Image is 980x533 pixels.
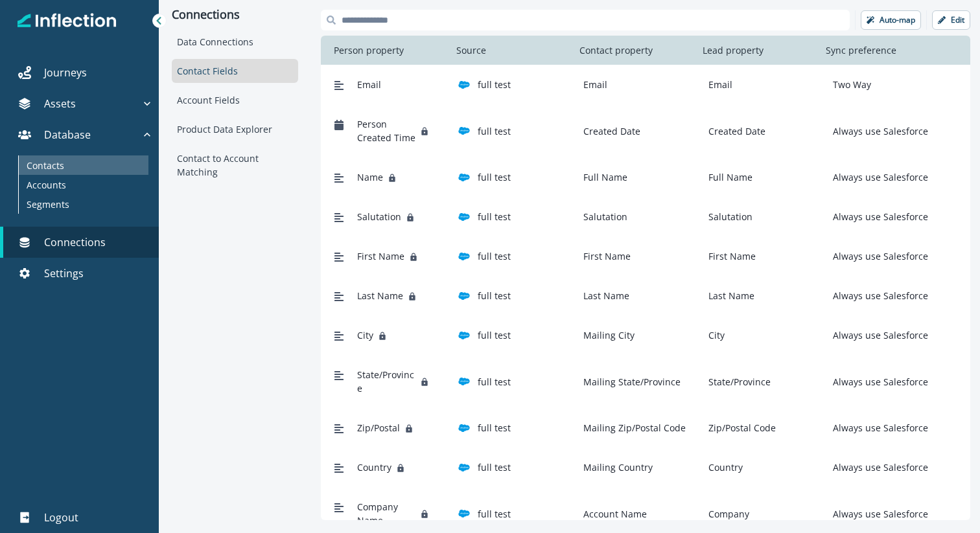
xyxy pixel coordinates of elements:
div: Data Connections [172,30,298,54]
a: Contacts [19,155,148,175]
img: salesforce [458,508,470,519]
p: Auto-map [880,16,915,25]
button: Auto-map [861,10,921,30]
a: Segments [19,194,148,214]
img: salesforce [458,79,470,91]
span: Country [357,460,391,474]
span: Company Name [357,500,416,527]
p: full test [478,249,511,263]
img: salesforce [458,376,470,387]
p: State/Province [703,375,771,389]
span: Name [357,170,383,184]
p: Assets [44,96,76,111]
button: Edit [932,10,970,30]
p: Settings [44,266,84,281]
p: Lead property [697,43,769,57]
p: Mailing State/Province [578,375,681,389]
p: Always use Salesforce [828,289,928,302]
span: First Name [357,249,404,263]
img: salesforce [458,422,470,434]
p: Always use Salesforce [828,124,928,138]
p: Created Date [703,124,765,138]
p: Person property [329,43,409,57]
p: Source [451,43,491,57]
p: full test [478,78,511,91]
img: salesforce [458,330,470,341]
p: full test [478,507,511,521]
p: Full Name [578,170,627,184]
p: Last Name [703,289,754,302]
p: Sync preference [821,43,902,57]
p: First Name [578,249,631,263]
div: Product Data Explorer [172,117,298,141]
img: salesforce [458,125,470,137]
p: Connections [172,8,298,22]
span: Salutation [357,210,401,223]
p: full test [478,170,511,184]
p: Company [703,507,749,521]
p: full test [478,124,511,138]
a: Accounts [19,175,148,194]
p: Logout [44,510,78,525]
p: Contact property [574,43,658,57]
p: Always use Salesforce [828,210,928,223]
p: Last Name [578,289,629,302]
div: Account Fields [172,88,298,112]
img: salesforce [458,290,470,302]
p: Edit [951,16,964,25]
p: Contacts [27,159,64,172]
span: State/Province [357,368,416,395]
p: First Name [703,249,756,263]
p: full test [478,289,511,302]
p: City [703,328,725,342]
p: full test [478,421,511,435]
p: full test [478,375,511,389]
p: Always use Salesforce [828,421,928,435]
img: salesforce [458,462,470,473]
p: Always use Salesforce [828,249,928,263]
p: Email [703,78,732,91]
span: Zip/Postal [357,421,400,435]
span: Email [357,78,381,91]
img: Inflection [17,12,117,30]
img: salesforce [458,251,470,262]
p: Salutation [578,210,627,223]
p: Mailing City [578,328,635,342]
p: Always use Salesforce [828,460,928,474]
p: Mailing Zip/Postal Code [578,421,686,435]
p: Connections [44,234,106,250]
p: Account Name [578,507,647,521]
p: Mailing Country [578,460,653,474]
p: Accounts [27,178,66,192]
p: Journeys [44,65,87,80]
div: Contact to Account Matching [172,146,298,184]
p: Salutation [703,210,752,223]
p: Email [578,78,607,91]
p: Full Name [703,170,752,184]
p: full test [478,460,511,474]
p: Always use Salesforce [828,328,928,342]
span: Person Created Time [357,117,416,144]
img: salesforce [458,211,470,223]
p: Two Way [828,78,871,91]
p: full test [478,328,511,342]
p: Database [44,127,91,142]
img: salesforce [458,172,470,183]
p: Always use Salesforce [828,375,928,389]
p: Country [703,460,743,474]
span: Last Name [357,289,403,302]
p: Zip/Postal Code [703,421,776,435]
p: full test [478,210,511,223]
p: Created Date [578,124,640,138]
p: Always use Salesforce [828,170,928,184]
p: Always use Salesforce [828,507,928,521]
span: City [357,328,373,342]
p: Segments [27,198,69,211]
div: Contact Fields [172,59,298,83]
